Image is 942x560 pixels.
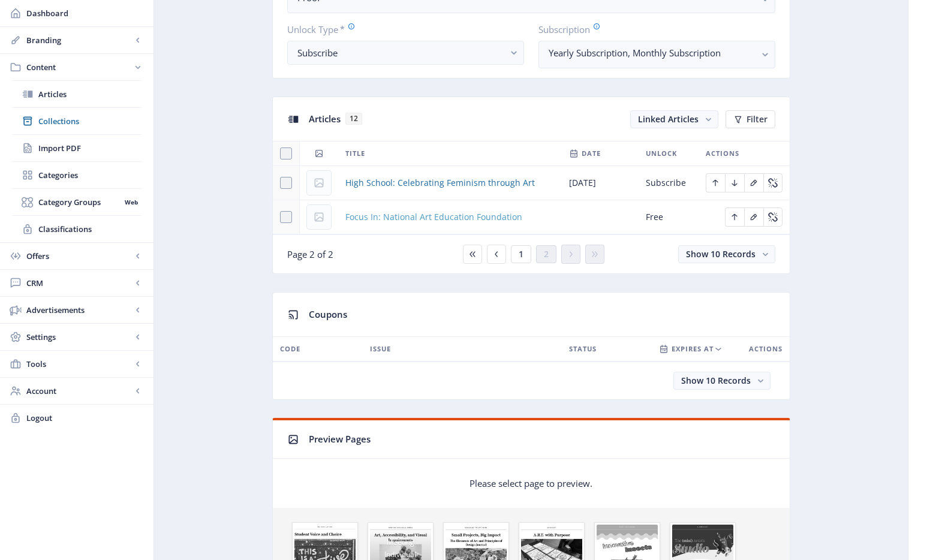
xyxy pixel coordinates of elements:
[26,304,132,316] span: Advertisements
[763,176,783,188] a: Edit page
[744,176,763,188] a: Edit page
[646,146,677,161] span: Unlock
[706,146,739,161] span: Actions
[345,146,365,161] span: Title
[549,46,756,60] nb-select-label: Yearly Subscription, Monthly Subscription
[569,342,597,356] span: STATUS
[673,372,771,390] button: Show 10 Records
[26,331,132,343] span: Settings
[706,176,725,188] a: Edit page
[38,115,142,127] span: Collections
[686,248,756,260] span: Show 10 Records
[12,216,142,242] a: Classifications
[791,529,869,553] button: Save Changes
[26,277,132,289] span: CRM
[297,46,504,60] div: Subscribe
[562,166,639,200] td: [DATE]
[26,250,132,262] span: Offers
[287,23,514,36] label: Unlock Type
[38,88,142,100] span: Articles
[38,223,142,235] span: Classifications
[345,113,362,125] span: 12
[470,477,592,489] p: Please select page to preview.
[726,110,775,128] button: Filter
[26,385,132,397] span: Account
[26,7,144,19] span: Dashboard
[38,196,121,208] span: Category Groups
[345,210,522,224] a: Focus In: National Art Education Foundation
[26,358,132,370] span: Tools
[26,412,144,424] span: Logout
[678,245,775,263] button: Show 10 Records
[538,23,766,36] label: Subscription
[309,308,347,320] span: Coupons
[370,342,391,356] span: ISSUE
[12,162,142,188] a: Categories
[630,110,718,128] button: Linked Articles
[272,292,790,400] app-collection-view: Coupons
[12,135,142,161] a: Import PDF
[511,245,531,263] button: 1
[747,115,768,124] span: Filter
[12,189,142,215] a: Category GroupsWeb
[38,142,142,154] span: Import PDF
[749,342,783,356] span: Actions
[12,81,142,107] a: Articles
[26,61,132,73] span: Content
[639,200,699,234] td: Free
[287,41,524,65] button: Subscribe
[345,176,535,190] a: High School: Celebrating Feminism through Art
[26,34,132,46] span: Branding
[12,108,142,134] a: Collections
[725,210,744,222] a: Edit page
[287,248,333,260] span: Page 2 of 2
[744,210,763,222] a: Edit page
[681,375,751,386] span: Show 10 Records
[38,169,142,181] span: Categories
[639,166,699,200] td: Subscribe
[725,176,744,188] a: Edit page
[309,113,341,125] span: Articles
[544,249,549,259] span: 2
[763,210,783,222] a: Edit page
[691,529,781,553] button: Discard Changes
[538,41,775,68] button: Yearly Subscription, Monthly Subscription
[519,249,523,259] span: 1
[309,430,775,448] div: Preview Pages
[536,245,556,263] button: 2
[638,113,699,125] span: Linked Articles
[672,342,714,356] span: EXPIRES AT
[582,146,601,161] span: Date
[272,97,790,274] app-collection-view: Articles
[121,196,142,208] nb-badge: Web
[280,342,300,356] span: CODE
